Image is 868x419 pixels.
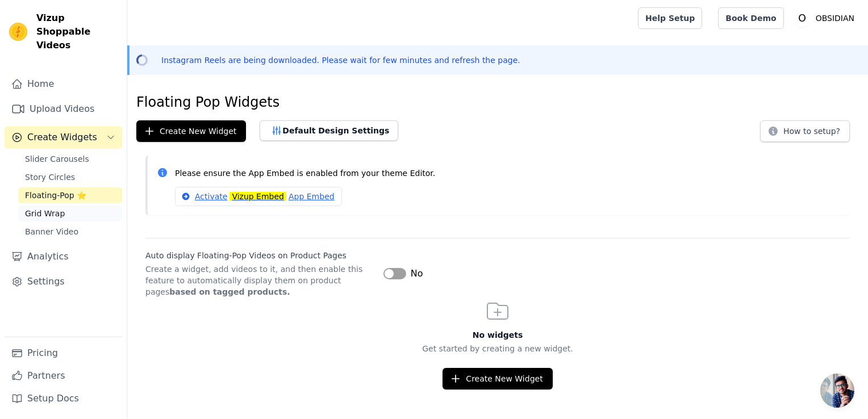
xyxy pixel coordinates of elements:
[127,343,868,354] p: Get started by creating a new widget.
[161,55,520,66] p: Instagram Reels are being downloaded. Please wait for few minutes and refresh the page.
[798,12,806,24] text: O
[411,267,423,280] span: No
[5,126,122,149] button: Create Widgets
[18,224,122,240] a: Banner Video
[5,342,122,364] a: Pricing
[25,171,75,183] span: Story Circles
[383,267,423,280] button: No
[145,263,374,298] p: Create a widget, add videos to it, and then enable this feature to automatically display them on ...
[175,167,841,180] p: Please ensure the App Embed is enabled from your theme Editor.
[18,187,122,203] a: Floating-Pop ⭐
[136,93,859,111] h1: Floating Pop Widgets
[5,98,122,120] a: Upload Videos
[25,226,78,237] span: Banner Video
[5,270,122,293] a: Settings
[18,206,122,221] a: Grid Wrap
[9,23,27,41] img: Vizup
[760,120,850,142] button: How to setup?
[145,250,374,261] label: Auto display Floating-Pop Videos on Product Pages
[18,169,122,185] a: Story Circles
[820,374,854,408] div: Open chat
[18,151,122,167] a: Slider Carousels
[136,120,246,142] button: Create New Widget
[25,153,89,165] span: Slider Carousels
[443,368,552,389] button: Create New Widget
[169,287,290,296] strong: based on tagged products.
[25,208,65,219] span: Grid Wrap
[5,245,122,268] a: Analytics
[5,387,122,410] a: Setup Docs
[25,190,86,201] span: Floating-Pop ⭐
[811,8,859,28] p: OBSIDIAN
[718,7,783,29] a: Book Demo
[36,11,118,52] span: Vizup Shoppable Videos
[27,131,97,144] span: Create Widgets
[229,192,286,201] mark: Vizup Embed
[5,73,122,95] a: Home
[127,329,868,341] h3: No widgets
[5,364,122,387] a: Partners
[638,7,702,29] a: Help Setup
[793,8,859,28] button: O OBSIDIAN
[175,187,342,206] a: ActivateVizup EmbedApp Embed
[260,120,398,141] button: Default Design Settings
[760,128,850,139] a: How to setup?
